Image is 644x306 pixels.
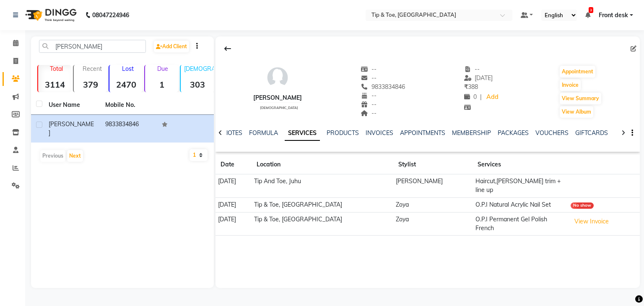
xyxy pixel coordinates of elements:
button: Next [67,150,83,162]
div: Back to Client [219,41,236,57]
img: logo [21,3,79,27]
span: | [480,93,482,101]
a: SERVICES [285,126,320,141]
p: Due [147,65,178,73]
button: Appointment [560,66,595,78]
a: NOTES [223,129,242,137]
th: Location [252,155,393,174]
img: avatar [265,65,290,90]
a: PACKAGES [498,129,529,137]
button: View Invoice [571,215,613,228]
td: Haircut,[PERSON_NAME] trim + line up [473,174,568,198]
td: Zoya [393,197,473,212]
span: [DEMOGRAPHIC_DATA] [260,106,298,110]
a: Add [485,91,500,103]
td: [PERSON_NAME] [393,174,473,198]
td: [DATE] [216,197,252,212]
span: -- [361,92,377,99]
a: INVOICES [366,129,393,137]
button: Invoice [560,79,581,91]
p: Recent [77,65,107,73]
td: O.P.I Natural Acrylic Nail Set [473,197,568,212]
span: [PERSON_NAME] [49,120,94,137]
button: View Summary [560,93,601,104]
b: 08047224946 [92,3,129,27]
a: PRODUCTS [327,129,359,137]
span: Front desk [599,11,628,20]
div: No show [571,202,594,209]
span: 388 [464,83,478,91]
a: FORMULA [249,129,278,137]
a: APPOINTMENTS [400,129,445,137]
a: POINTS [615,129,636,137]
span: -- [361,74,377,82]
td: Tip & Toe, [GEOGRAPHIC_DATA] [252,212,393,236]
a: VOUCHERS [535,129,569,137]
span: 3 [589,7,593,13]
span: ₹ [464,83,468,91]
td: 9833834846 [100,115,157,143]
th: Mobile No. [100,96,157,115]
a: MEMBERSHIP [452,129,491,137]
td: O.P.I Permanent Gel Polish French [473,212,568,236]
a: 3 [585,11,590,19]
th: Stylist [393,155,473,174]
p: Lost [113,65,143,73]
p: Total [42,65,71,73]
input: Search by Name/Mobile/Email/Code [39,40,146,53]
td: [DATE] [216,174,252,198]
p: [DEMOGRAPHIC_DATA] [184,65,214,73]
span: 0 [464,93,477,101]
span: -- [361,101,377,108]
strong: 303 [181,79,214,90]
span: -- [464,65,480,73]
span: 9833834846 [361,83,405,91]
th: Date [216,155,252,174]
a: Add Client [154,41,189,52]
th: User Name [44,96,100,115]
td: Tip And Toe, Juhu [252,174,393,198]
span: -- [361,65,377,73]
button: View Album [560,106,593,118]
strong: 379 [74,79,107,90]
div: [PERSON_NAME] [253,93,302,102]
strong: 3114 [38,79,71,90]
td: Zoya [393,212,473,236]
span: [DATE] [464,74,493,82]
th: Services [473,155,568,174]
strong: 2470 [109,79,143,90]
td: [DATE] [216,212,252,236]
strong: 1 [145,79,178,90]
span: -- [361,109,377,117]
a: GIFTCARDS [575,129,608,137]
td: Tip & Toe, [GEOGRAPHIC_DATA] [252,197,393,212]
